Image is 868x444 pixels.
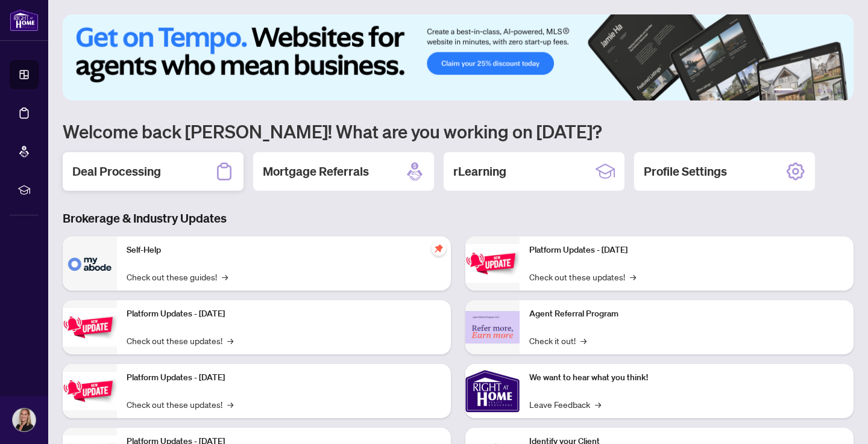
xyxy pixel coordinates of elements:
h2: Profile Settings [644,163,727,180]
p: Platform Updates - [DATE] [529,244,844,257]
img: Slide 0 [63,14,854,100]
span: pushpin [432,241,446,256]
span: → [227,398,233,411]
button: Open asap [820,402,856,438]
button: 4 [817,88,822,93]
span: → [222,270,228,283]
h2: Mortgage Referrals [263,163,369,180]
h2: Deal Processing [72,163,161,180]
a: Check out these updates!→ [529,270,636,283]
p: Self-Help [127,244,441,257]
img: Profile Icon [13,409,36,431]
h3: Brokerage & Industry Updates [63,210,854,227]
img: Agent Referral Program [465,311,520,344]
p: We want to hear what you think! [529,371,844,384]
img: Self-Help [63,236,117,291]
button: 5 [827,88,832,93]
button: 6 [837,88,841,93]
p: Platform Updates - [DATE] [127,307,441,321]
a: Check out these guides!→ [127,270,228,283]
img: Platform Updates - June 23, 2025 [465,244,520,282]
img: Platform Updates - September 16, 2025 [63,308,117,346]
img: logo [10,9,39,31]
a: Check out these updates!→ [127,334,233,347]
p: Platform Updates - [DATE] [127,371,441,384]
button: 1 [774,88,793,93]
span: → [227,334,233,347]
a: Check it out!→ [529,334,587,347]
a: Leave Feedback→ [529,398,601,411]
span: → [630,270,636,283]
h1: Welcome back [PERSON_NAME]! What are you working on [DATE]? [63,120,854,143]
img: Platform Updates - July 21, 2025 [63,372,117,410]
h2: rLearning [453,163,506,180]
button: 2 [798,88,803,93]
p: Agent Referral Program [529,307,844,321]
img: We want to hear what you think! [465,364,520,418]
a: Check out these updates!→ [127,398,233,411]
span: → [580,334,587,347]
span: → [595,398,601,411]
button: 3 [808,88,813,93]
